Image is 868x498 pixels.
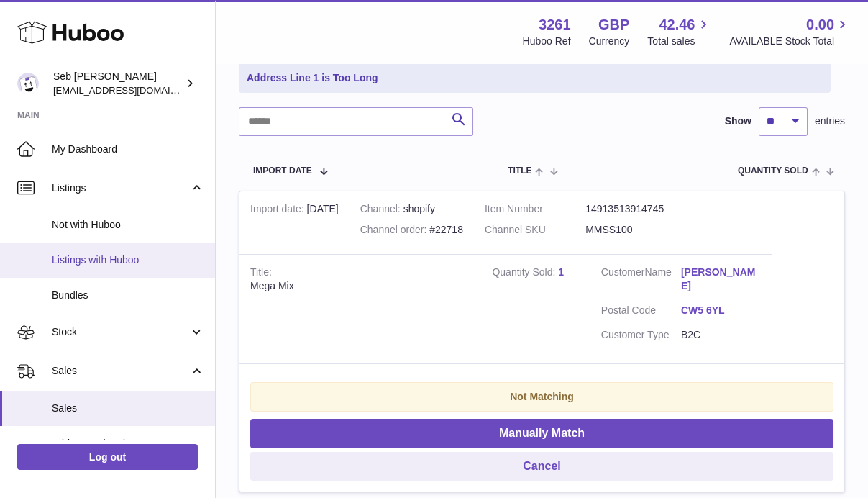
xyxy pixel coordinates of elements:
button: Cancel [250,452,833,481]
div: shopify [360,202,463,216]
strong: Quantity Sold [492,266,558,281]
span: Quantity Sold [738,166,808,176]
strong: Channel [360,203,403,218]
td: [DATE] [239,191,350,255]
span: Sales [52,364,189,378]
span: Title [508,166,531,176]
span: Import date [253,166,312,176]
img: ecom@bravefoods.co.uk [17,73,39,94]
a: Address Line 1 is Too Long [242,66,383,90]
span: [EMAIL_ADDRESS][DOMAIN_NAME] [53,84,211,96]
span: Total sales [647,35,711,48]
strong: 3261 [539,15,571,35]
dt: Item Number [485,202,585,216]
dt: Channel SKU [485,223,585,237]
span: Stock [52,325,189,339]
span: Listings with Huboo [52,253,204,267]
label: Show [725,114,751,128]
strong: Channel order [360,224,430,239]
dt: Customer Type [601,328,681,342]
span: 0.00 [806,15,834,35]
a: 1 [558,266,564,278]
dd: 14913513914745 [585,202,686,216]
span: AVAILABLE Stock Total [729,35,851,48]
span: Bundles [52,289,204,302]
span: Sales [52,402,204,415]
a: 42.46 Total sales [647,15,711,48]
strong: Title [250,266,272,281]
dt: Name [601,266,681,296]
span: 42.46 [659,15,695,35]
span: Customer [601,266,645,278]
span: Not with Huboo [52,218,204,232]
a: 0.00 AVAILABLE Stock Total [729,15,851,48]
div: Seb [PERSON_NAME] [53,70,183,97]
span: Listings [52,181,189,195]
div: Currency [589,35,630,48]
button: Manually Match [250,419,833,448]
dd: MMSS100 [585,223,686,237]
a: [PERSON_NAME] [681,266,761,293]
dd: B2C [681,328,761,342]
div: Mega Mix [250,279,470,293]
a: CW5 6YL [681,304,761,317]
span: My Dashboard [52,142,204,156]
span: Add Manual Order [52,437,204,451]
dt: Postal Code [601,304,681,321]
span: entries [815,114,845,128]
strong: Import date [250,203,307,218]
div: #22718 [360,223,463,237]
strong: Not Matching [510,391,574,402]
div: Huboo Ref [523,35,571,48]
strong: GBP [598,15,629,35]
a: Log out [17,444,198,470]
